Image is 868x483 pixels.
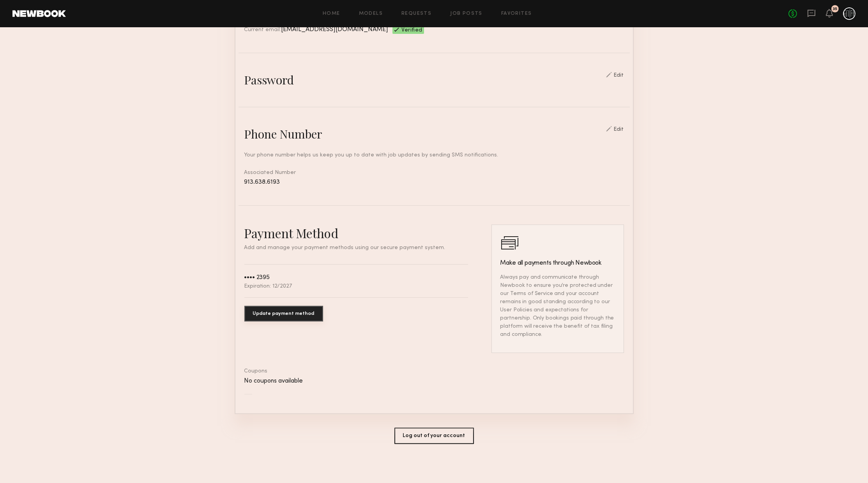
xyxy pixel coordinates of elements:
div: Your phone number helps us keep you up to date with job updates by sending SMS notifications. [244,151,624,159]
a: Models [359,11,383,16]
div: Edit [614,73,624,78]
div: Associated Number [244,169,624,186]
button: Update payment method [244,306,323,321]
div: Password [244,72,294,88]
div: Expiration: 12/2027 [244,284,292,289]
span: Verified [402,28,423,34]
h2: Payment Method [244,225,468,241]
h3: Make all payments through Newbook [500,258,615,268]
p: Always pay and communicate through Newbook to ensure you’re protected under our Terms of Service ... [500,273,615,339]
a: Requests [401,11,431,16]
div: Phone Number [244,126,323,142]
div: Coupons [244,369,624,374]
div: 35 [833,7,838,11]
span: [EMAIL_ADDRESS][DOMAIN_NAME] [281,26,389,33]
a: Favorites [501,11,532,16]
div: •••• 2395 [244,274,270,281]
button: Log out of your account [394,428,474,444]
a: Home [323,11,340,16]
a: Job Posts [450,11,483,16]
div: No coupons available [244,378,624,385]
p: Add and manage your payment methods using our secure payment system. [244,245,468,251]
div: Current email: [244,26,389,34]
div: Edit [614,127,624,132]
span: 913.638.6193 [244,179,280,185]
